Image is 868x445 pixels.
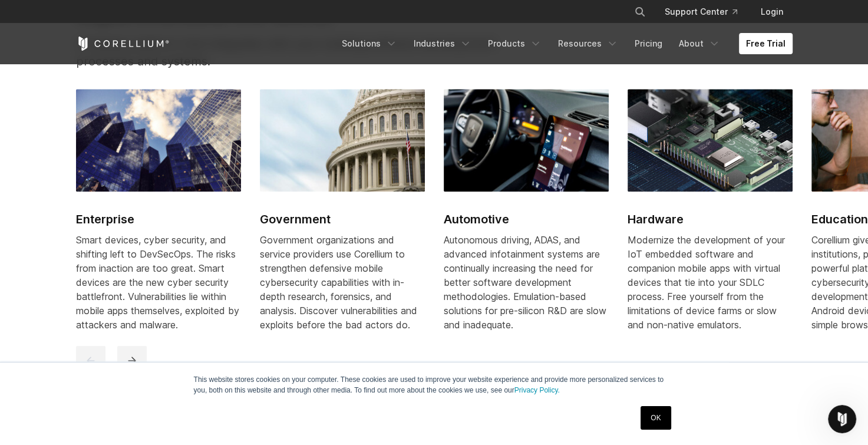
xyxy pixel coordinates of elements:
[260,210,425,228] h2: Government
[407,33,478,54] a: Industries
[641,406,671,430] a: OK
[739,33,793,54] a: Free Trial
[628,89,793,192] img: Hardware
[76,89,241,346] a: Enterprise Enterprise Smart devices, cyber security, and shifting left to DevSecOps. The risks fr...
[117,346,147,375] button: next
[194,374,675,395] p: This website stores cookies on your computer. These cookies are used to improve your website expe...
[481,33,549,54] a: Products
[620,1,793,22] div: Navigation Menu
[444,210,609,228] h2: Automotive
[628,33,669,54] a: Pricing
[444,89,609,346] a: Automotive Automotive Autonomous driving, ADAS, and advanced infotainment systems are continually...
[751,1,793,22] a: Login
[76,346,105,375] button: previous
[514,386,560,394] a: Privacy Policy.
[629,1,651,22] button: Search
[672,33,727,54] a: About
[628,89,793,346] a: Hardware Hardware Modernize the development of your IoT embedded software and companion mobile ap...
[655,1,747,22] a: Support Center
[444,233,609,332] div: Autonomous driving, ADAS, and advanced infotainment systems are continually increasing the need f...
[628,234,785,331] span: Modernize the development of your IoT embedded software and companion mobile apps with virtual de...
[260,89,425,346] a: Government Government Government organizations and service providers use Corellium to strengthen ...
[444,89,609,192] img: Automotive
[628,210,793,228] h2: Hardware
[76,233,241,332] div: Smart devices, cyber security, and shifting left to DevSecOps. The risks from inaction are too gr...
[260,233,425,332] div: Government organizations and service providers use Corellium to strengthen defensive mobile cyber...
[260,89,425,192] img: Government
[828,405,856,433] iframe: Intercom live chat
[551,33,625,54] a: Resources
[76,37,170,51] a: Corellium Home
[335,33,793,54] div: Navigation Menu
[76,89,241,192] img: Enterprise
[335,33,404,54] a: Solutions
[76,210,241,228] h2: Enterprise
